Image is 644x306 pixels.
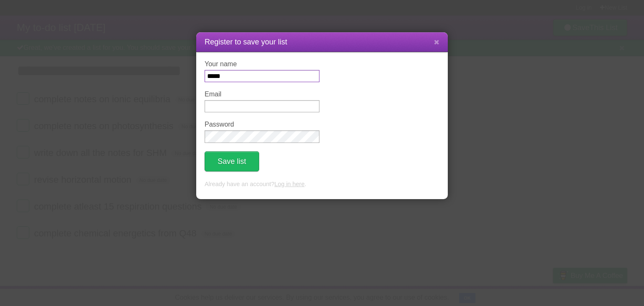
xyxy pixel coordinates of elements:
label: Your name [205,60,319,68]
label: Email [205,91,319,98]
p: Already have an account? . [205,180,439,189]
a: Log in here [274,181,304,187]
label: Password [205,121,319,128]
h1: Register to save your list [205,36,439,48]
button: Save list [205,151,259,171]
